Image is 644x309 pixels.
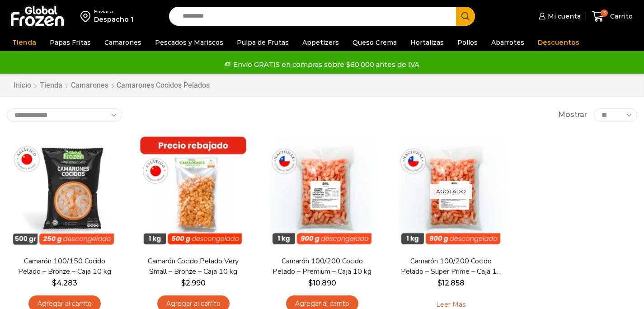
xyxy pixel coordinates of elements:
a: Papas Fritas [45,34,95,51]
a: Camarones [71,80,109,91]
span: Mostrar [558,110,587,120]
span: 3 [601,9,608,17]
a: Hortalizas [406,34,448,51]
a: Camarón 100/150 Cocido Pelado – Bronze – Caja 10 kg [13,256,117,277]
bdi: 4.283 [52,279,77,287]
a: Camarón 100/200 Cocido Pelado – Super Prime – Caja 10 kg [399,256,503,277]
span: $ [181,279,186,287]
button: Search button [456,7,475,26]
img: address-field-icon.svg [80,9,94,24]
h1: Camarones Cocidos Pelados [117,81,210,89]
select: Pedido de la tienda [7,108,122,122]
span: Carrito [608,12,633,21]
p: Agotado [430,184,472,199]
bdi: 12.858 [437,279,465,287]
a: Camarones [100,34,146,51]
a: Camarón 100/200 Cocido Pelado – Premium – Caja 10 kg [270,256,374,277]
div: Despacho 1 [94,15,133,24]
a: Abarrotes [487,34,529,51]
a: Pescados y Mariscos [150,34,228,51]
span: Mi cuenta [545,12,581,21]
a: 3 Carrito [590,6,635,27]
a: Tienda [8,34,41,51]
span: $ [52,279,56,287]
span: $ [437,279,442,287]
a: Inicio [13,80,32,91]
nav: Breadcrumb [13,80,210,91]
div: Enviar a [94,9,133,15]
a: Tienda [39,80,63,91]
a: Queso Crema [348,34,401,51]
a: Mi cuenta [536,7,581,25]
bdi: 10.890 [308,279,336,287]
bdi: 2.990 [181,279,206,287]
a: Descuentos [533,34,584,51]
a: Camarón Cocido Pelado Very Small – Bronze – Caja 10 kg [141,256,245,277]
a: Pollos [453,34,482,51]
span: $ [308,279,313,287]
a: Pulpa de Frutas [232,34,293,51]
a: Appetizers [298,34,343,51]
